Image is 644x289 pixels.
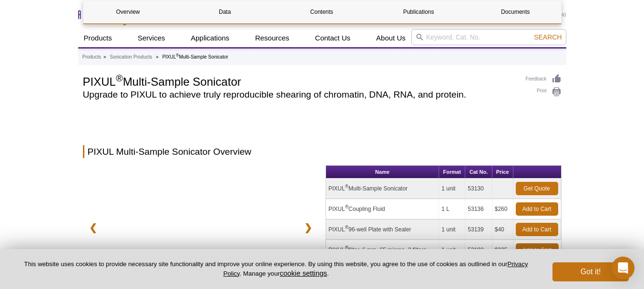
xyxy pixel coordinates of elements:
a: Applications [185,29,235,47]
td: $260 [492,199,513,219]
sup: ® [345,245,348,250]
td: 53136 [465,199,492,219]
button: cookie settings [280,269,327,277]
button: Search [531,33,564,41]
sup: ® [176,53,179,58]
a: Services [132,29,171,47]
a: Data [180,0,270,23]
a: Print [526,87,562,97]
th: Name [326,166,439,179]
sup: ® [116,73,123,83]
a: Add to Cart [516,223,558,236]
a: Privacy Policy [223,260,528,277]
td: 1 unit [439,240,465,260]
a: Get Quote [516,182,558,195]
sup: ® [345,184,348,189]
button: Got it! [552,262,629,281]
a: Resources [249,29,295,47]
td: PIXUL filter, 6 mm, 65 micron, 2 filters [326,240,439,260]
a: Contents [277,0,367,23]
span: Search [534,33,562,41]
td: 53198 [465,240,492,260]
td: 1 L [439,199,465,219]
input: Keyword, Cat. No. [411,29,566,45]
a: Contact Us [309,29,356,47]
a: Add to Cart [516,243,559,257]
h2: Upgrade to PIXUL to achieve truly reproducible shearing of chromatin, DNA, RNA, and protein. [83,90,516,99]
td: $40 [492,219,513,240]
li: » [103,54,106,60]
li: » [156,54,159,60]
a: ❮ [83,217,103,239]
a: Overview [83,0,173,23]
a: Products [82,53,101,61]
h1: PIXUL Multi-Sample Sonicator [83,74,516,88]
a: About Us [370,29,411,47]
a: ❯ [298,217,318,239]
p: This website uses cookies to provide necessary site functionality and improve your online experie... [15,260,537,278]
td: 53130 [465,179,492,199]
sup: ® [345,204,348,209]
td: PIXUL 96-well Plate with Sealer [326,219,439,240]
a: Feedback [526,74,562,84]
th: Price [492,166,513,179]
sup: ® [345,225,348,230]
td: $325 [492,240,513,260]
a: Sonication Products [110,53,152,61]
div: Open Intercom Messenger [612,257,634,279]
td: 53139 [465,219,492,240]
td: 1 unit [439,219,465,240]
th: Format [439,166,465,179]
a: Add to Cart [516,202,558,216]
td: PIXUL Coupling Fluid [326,199,439,219]
a: Documents [470,0,560,23]
li: PIXUL Multi-Sample Sonicator [162,54,228,60]
a: Publications [374,0,463,23]
td: PIXUL Multi-Sample Sonicator [326,179,439,199]
a: Products [78,29,118,47]
th: Cat No. [465,166,492,179]
td: 1 unit [439,179,465,199]
h2: PIXUL Multi-Sample Sonicator Overview [83,145,562,158]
